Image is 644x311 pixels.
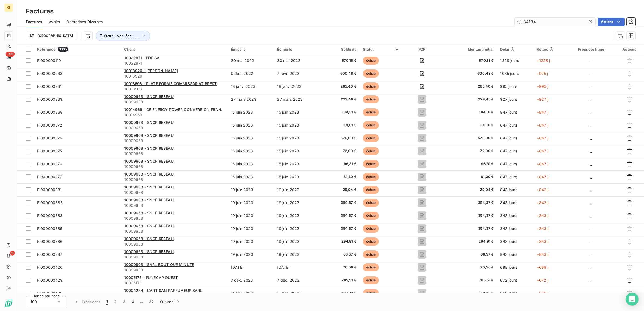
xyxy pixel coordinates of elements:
[590,123,592,127] span: _
[124,133,173,138] span: 10009668 - SNCF RESEAU
[406,47,438,51] div: PDF
[120,296,129,307] button: 3
[37,149,62,153] span: FI000000375
[363,289,379,297] span: échue
[363,147,379,155] span: échue
[124,262,194,267] span: 10009808 - SARL BOUTIQUE MINUTE
[324,226,356,231] span: 354,37 €
[228,80,274,93] td: 18 janv. 2023
[26,19,42,25] span: Factures
[274,145,320,158] td: 15 juin 2023
[363,69,379,78] span: échue
[590,110,592,114] span: _
[37,84,62,89] span: FI000000261
[618,47,641,51] div: Actions
[324,84,356,89] span: 285,40 €
[324,148,356,154] span: 72,00 €
[444,123,494,128] span: 191,81 €
[536,226,548,231] span: +843 j
[536,110,548,114] span: +847 j
[444,252,494,257] span: 88,57 €
[274,183,320,196] td: 19 juin 2023
[124,190,224,195] span: 10009668
[363,199,379,207] span: échue
[324,123,356,128] span: 191,81 €
[590,239,592,244] span: _
[363,108,379,116] span: échue
[324,187,356,193] span: 29,04 €
[590,162,592,166] span: _
[124,185,173,189] span: 10009668 - SNCF RESEAU
[444,226,494,231] span: 354,37 €
[37,110,63,114] span: FI000000368
[37,162,63,166] span: FI000000376
[444,135,494,141] span: 576,00 €
[324,278,356,283] span: 785,51 €
[228,248,274,261] td: 19 juin 2023
[228,274,274,287] td: 7 déc. 2023
[228,235,274,248] td: 19 juin 2023
[497,106,533,119] td: 847 jours
[444,200,494,205] span: 354,37 €
[37,123,63,127] span: FI000000372
[124,159,173,163] span: 10009668 - SNCF RESEAU
[363,57,379,65] span: échue
[536,252,548,257] span: +843 j
[536,200,548,205] span: +843 j
[124,138,224,144] span: 10009668
[124,223,173,228] span: 10009668 - SNCF RESEAU
[37,213,63,218] span: FI000000383
[124,267,224,273] span: 10009808
[124,203,224,208] span: 10009668
[363,237,379,246] span: échue
[124,198,173,202] span: 10009668 - SNCF RESEAU
[274,80,320,93] td: 18 janv. 2023
[157,296,184,307] button: Suivant
[536,149,548,153] span: +847 j
[6,52,15,57] span: +99
[590,252,592,257] span: _
[497,183,533,196] td: 843 jours
[124,280,224,286] span: 10005173
[444,58,494,63] span: 870,18 €
[444,213,494,218] span: 354,37 €
[497,158,533,170] td: 847 jours
[228,287,274,300] td: 11 déc. 2023
[231,47,271,51] div: Émise le
[37,239,63,244] span: FI000000386
[228,106,274,119] td: 15 juin 2023
[444,265,494,270] span: 70,56 €
[363,276,379,284] span: échue
[228,261,274,274] td: [DATE]
[274,132,320,145] td: 15 juin 2023
[124,275,178,280] span: 10005173 - FUNECAP OUEST
[274,54,320,67] td: 30 mai 2022
[228,67,274,80] td: 9 déc. 2022
[626,293,639,306] div: Open Intercom Messenger
[124,172,173,176] span: 10009668 - SNCF RESEAU
[497,170,533,183] td: 847 jours
[444,97,494,102] span: 229,46 €
[228,222,274,235] td: 19 juin 2023
[274,67,320,80] td: 7 févr. 2023
[324,97,356,102] span: 229,46 €
[124,236,173,241] span: 10009668 - SNCF RESEAU
[124,177,224,182] span: 10009668
[536,97,548,102] span: +927 j
[590,226,592,231] span: _
[324,200,356,205] span: 354,37 €
[37,278,63,282] span: FI000000429
[228,93,274,106] td: 27 mars 2023
[124,94,173,99] span: 10009668 - SNCF RESEAU
[228,119,274,132] td: 15 juin 2023
[536,174,548,179] span: +847 j
[363,250,379,258] span: échue
[96,31,150,41] button: Statut : Non-échu , ...
[228,196,274,209] td: 19 juin 2023
[497,196,533,209] td: 843 jours
[274,261,320,274] td: [DATE]
[71,296,103,307] button: Précédent
[104,34,140,38] span: Statut : Non-échu , ...
[274,158,320,170] td: 15 juin 2023
[363,160,379,168] span: échue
